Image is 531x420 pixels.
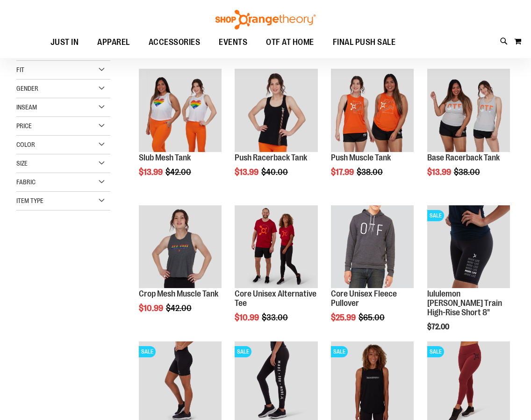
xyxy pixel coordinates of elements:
[219,32,247,53] span: EVENTS
[16,141,35,148] span: Color
[427,289,502,317] a: lululemon [PERSON_NAME] Train High-Rise Short 8"
[427,153,500,162] a: Base Racerback Tank
[139,205,222,288] img: Product image for Crop Mesh Muscle Tank
[331,346,348,357] span: SALE
[139,153,191,162] a: Slub Mesh Tank
[427,205,510,290] a: Product image for lululemon Wunder Train High-Rise Short 8"SALE
[331,313,357,322] span: $25.99
[50,32,79,53] span: JUST IN
[139,346,156,357] span: SALE
[235,205,317,288] img: Product image for Core Unisex Alternative Tee
[16,122,32,130] span: Price
[427,69,510,153] a: Product image for Base Racerback Tank
[423,64,515,200] div: product
[357,167,384,177] span: $38.00
[427,323,451,331] span: $72.00
[333,32,396,53] span: FINAL PUSH SALE
[235,346,251,357] span: SALE
[262,313,289,322] span: $33.00
[149,32,201,53] span: ACCESSORIES
[331,205,414,290] a: Product image for Core Unisex Fleece Pullover
[16,178,36,186] span: Fabric
[235,289,316,308] a: Core Unisex Alternative Tee
[331,167,355,177] span: $17.99
[97,32,130,53] span: APPAREL
[16,66,24,73] span: Fit
[427,205,510,288] img: Product image for lululemon Wunder Train High-Rise Short 8"
[230,201,322,346] div: product
[134,201,226,337] div: product
[139,304,165,313] span: $10.99
[139,69,222,153] a: Product image for Slub Mesh Tank
[235,205,317,290] a: Product image for Core Unisex Alternative Tee
[261,167,289,177] span: $40.00
[235,69,317,153] a: Product image for Push Racerback Tank
[235,153,307,162] a: Push Racerback Tank
[16,85,38,92] span: Gender
[235,69,317,152] img: Product image for Push Racerback Tank
[326,201,418,346] div: product
[427,210,444,221] span: SALE
[331,69,414,152] img: Product image for Push Muscle Tank
[134,64,226,200] div: product
[16,159,28,167] span: Size
[139,69,222,152] img: Product image for Slub Mesh Tank
[423,201,515,355] div: product
[326,64,418,200] div: product
[359,313,386,322] span: $65.00
[235,313,260,322] span: $10.99
[331,69,414,153] a: Product image for Push Muscle Tank
[214,10,317,29] img: Shop Orangetheory
[427,167,452,177] span: $13.99
[139,167,164,177] span: $13.99
[331,289,397,308] a: Core Unisex Fleece Pullover
[454,167,481,177] span: $38.00
[166,304,193,313] span: $42.00
[427,346,444,357] span: SALE
[16,103,37,111] span: Inseam
[165,167,193,177] span: $42.00
[139,289,218,298] a: Crop Mesh Muscle Tank
[139,205,222,290] a: Product image for Crop Mesh Muscle Tank
[235,167,260,177] span: $13.99
[331,153,391,162] a: Push Muscle Tank
[266,32,314,53] span: OTF AT HOME
[331,205,414,288] img: Product image for Core Unisex Fleece Pullover
[230,64,322,200] div: product
[427,69,510,152] img: Product image for Base Racerback Tank
[16,197,43,204] span: Item Type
